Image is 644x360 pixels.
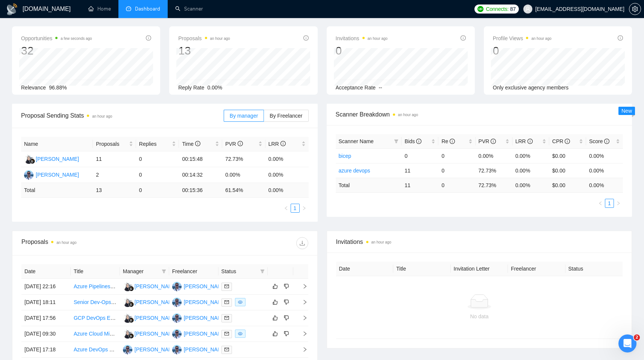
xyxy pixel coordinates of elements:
span: like [273,283,278,289]
td: $ 0.00 [549,178,586,192]
div: 32 [21,44,92,58]
span: left [598,201,603,206]
span: dislike [284,331,289,337]
span: info-circle [527,139,533,144]
td: 00:14:32 [179,167,222,183]
span: 87 [510,5,516,13]
td: 0 [136,151,179,167]
a: Y[PERSON_NAME] [123,315,178,321]
img: Y [123,313,132,323]
span: dislike [284,315,289,321]
span: Status [221,267,257,275]
td: Azure Pipelines and DevOps Specialist Needed [71,279,120,295]
a: Senior Dev-Ops Engineer [74,299,134,305]
a: PT[PERSON_NAME] [172,299,227,305]
td: 0.00% [512,163,549,178]
img: PT [172,345,182,354]
img: PT [24,170,33,180]
div: [PERSON_NAME] [184,314,227,322]
span: filter [259,266,266,277]
td: Total [21,183,93,198]
span: info-circle [280,141,286,146]
span: info-circle [146,35,151,41]
button: left [282,204,291,213]
span: Scanner Breakdown [336,110,623,119]
div: [PERSON_NAME] [135,282,178,290]
button: dislike [282,329,291,338]
td: 72.73% [476,163,512,178]
span: like [273,315,278,321]
td: 0.00% [586,148,623,163]
th: Status [565,262,623,276]
img: gigradar-bm.png [129,286,134,291]
td: 0.00 % [512,178,549,192]
a: PT[PERSON_NAME] [172,330,227,336]
td: 0 [438,178,475,192]
a: Azure Cloud Migration for Middleware Application - Remote Support via Screen Share [74,331,274,337]
span: filter [394,139,399,144]
a: PT[PERSON_NAME] [172,346,227,352]
a: homeHome [88,6,111,12]
span: info-circle [618,35,623,41]
th: Date [21,264,71,279]
td: 0.00% [512,148,549,163]
span: Profile Views [493,34,552,43]
div: [PERSON_NAME] [135,314,178,322]
td: 0 [136,167,179,183]
span: Proposals [96,140,127,148]
th: Title [71,264,120,279]
td: [DATE] 17:18 [21,342,71,358]
a: Y[PERSON_NAME] [24,156,79,162]
div: Proposals [21,237,165,249]
a: GCP DevOps Engineer [74,315,128,321]
time: an hour ago [368,36,388,41]
div: [PERSON_NAME] [135,345,178,354]
td: $0.00 [549,148,586,163]
span: mail [224,316,229,320]
td: 0 [136,183,179,198]
a: 1 [291,204,299,212]
button: setting [629,3,641,15]
time: an hour ago [92,114,112,118]
img: PT [172,282,182,291]
th: Freelancer [169,264,218,279]
li: 1 [605,199,614,208]
span: mail [224,347,229,352]
span: dashboard [126,6,131,11]
td: 0.00% [586,163,623,178]
span: info-circle [416,139,421,144]
img: gigradar-bm.png [129,333,134,339]
span: info-circle [461,35,466,41]
time: a few seconds ago [61,36,92,41]
td: 0.00 % [586,178,623,192]
td: [DATE] 17:56 [21,310,71,326]
li: Previous Page [596,199,605,208]
span: Invitations [336,34,388,43]
a: searchScanner [175,6,203,12]
img: logo [6,3,18,15]
td: 72.73 % [476,178,512,192]
time: an hour ago [398,113,418,117]
span: download [297,240,308,246]
span: By manager [230,113,258,119]
span: PVR [479,138,496,144]
button: like [271,298,280,307]
button: download [296,237,308,249]
time: an hour ago [531,36,551,41]
span: info-circle [491,139,496,144]
div: [PERSON_NAME] [36,155,79,163]
th: Manager [120,264,169,279]
th: Date [336,262,394,276]
td: 61.54 % [222,183,265,198]
span: Time [182,141,200,147]
span: -- [379,85,382,91]
td: 2 [93,167,136,183]
span: filter [160,266,168,277]
button: right [300,204,309,213]
div: 13 [178,44,230,58]
button: dislike [282,313,291,322]
img: Y [123,282,132,291]
div: [PERSON_NAME] [184,330,227,338]
img: Y [24,154,33,164]
span: Replies [139,140,171,148]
